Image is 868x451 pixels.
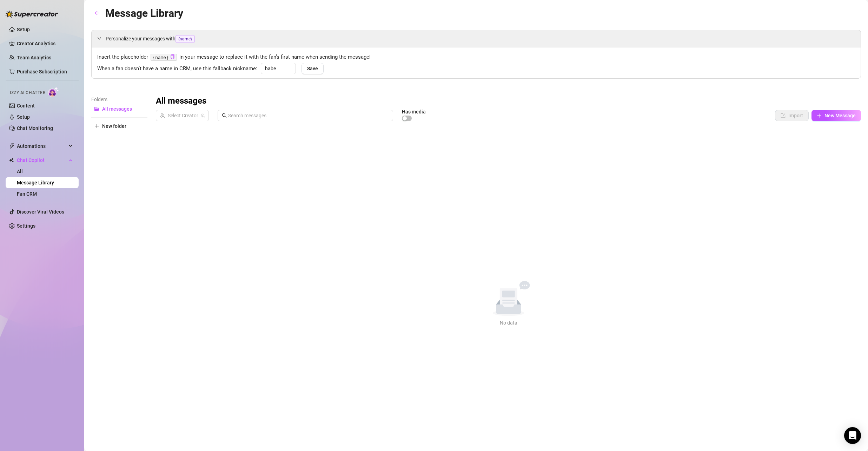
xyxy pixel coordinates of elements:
[17,114,30,120] a: Setup
[92,30,861,47] div: Personalize your messages with{name}
[106,35,855,43] span: Personalize your messages with
[94,124,99,129] span: plus
[775,110,809,121] button: Import
[824,113,856,118] span: New Message
[97,65,257,73] span: When a fan doesn’t have a name in CRM, use this fallback nickname:
[17,169,23,174] a: All
[9,143,15,149] span: thunderbolt
[175,35,195,43] span: {name}
[102,123,126,129] span: New folder
[94,106,99,111] span: folder-open
[307,66,318,71] span: Save
[156,96,206,107] h3: All messages
[17,125,53,131] a: Chat Monitoring
[402,110,426,114] article: Has media
[17,103,35,109] a: Content
[48,87,59,97] img: AI Chatter
[17,209,64,215] a: Discover Viral Videos
[17,191,37,197] a: Fan CRM
[97,36,101,40] span: expanded
[844,427,861,444] div: Open Intercom Messenger
[97,53,855,61] span: Insert the placeholder in your message to replace it with the fan’s first name when sending the m...
[170,54,175,59] span: copy
[6,11,58,18] img: logo-BBDzfeDw.svg
[9,158,14,163] img: Chat Copilot
[476,319,541,327] div: No data
[17,69,67,74] a: Purchase Subscription
[201,113,205,118] span: team
[17,55,51,60] a: Team Analytics
[91,103,147,115] button: All messages
[228,112,389,119] input: Search messages
[151,54,177,61] code: {name}
[222,113,227,118] span: search
[91,120,147,132] button: New folder
[817,113,822,118] span: plus
[17,180,54,185] a: Message Library
[302,63,324,74] button: Save
[10,90,45,96] span: Izzy AI Chatter
[811,110,861,121] button: New Message
[105,5,183,21] article: Message Library
[17,155,67,166] span: Chat Copilot
[102,106,132,112] span: All messages
[17,223,35,229] a: Settings
[91,96,147,103] article: Folders
[17,38,73,49] a: Creator Analytics
[170,54,175,60] button: Click to Copy
[17,140,67,152] span: Automations
[17,27,30,32] a: Setup
[94,11,99,15] span: arrow-left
